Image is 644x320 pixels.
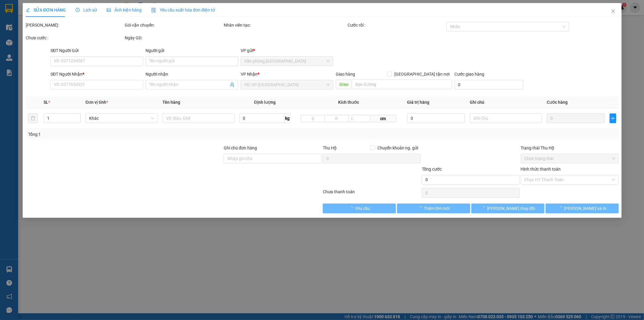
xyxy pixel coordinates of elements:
span: Văn phòng Đà Nẵng [244,57,330,66]
span: Tên hàng [162,100,180,105]
span: loading [557,206,564,210]
input: Cước giao hàng [454,80,523,90]
span: [PERSON_NAME] thay đổi [487,205,535,212]
label: Hình thức thanh toán [521,167,561,171]
span: plus [610,116,616,121]
span: Thêm ĐH mới [424,205,450,212]
img: icon [151,8,156,13]
span: edit [26,8,30,12]
button: Yêu cầu [323,204,396,213]
div: VP gửi [241,47,333,54]
span: Giao [335,80,351,89]
span: Cước hàng [547,100,568,105]
span: Yêu cầu [355,205,370,212]
input: Dọc đường [351,80,452,89]
div: Người nhận [146,71,238,77]
span: Lịch sử [75,8,97,12]
div: Chưa cước : [26,34,123,41]
input: R [325,115,349,122]
span: Yêu cầu xuất hóa đơn điện tử [151,8,215,12]
div: Nhân viên tạo: [224,22,346,28]
div: [PERSON_NAME]: [26,22,123,28]
input: VD: Bàn, Ghế [162,113,235,123]
div: Trạng thái Thu Hộ [521,145,618,151]
div: Ngày GD: [125,34,223,41]
span: kg [284,113,290,123]
div: SĐT Người Nhận [50,71,143,77]
span: VP Nhận [241,72,258,77]
button: [PERSON_NAME] thay đổi [471,204,544,213]
input: 0 [547,113,605,123]
span: Chuyển khoản ng. gửi [375,145,420,151]
span: loading [480,206,487,210]
span: Chọn trạng thái [524,154,615,163]
span: Tổng cước [421,167,441,171]
span: Ảnh kiện hàng [107,8,142,12]
span: Đơn vị tính [85,100,108,105]
span: [PERSON_NAME] và In [564,205,606,212]
label: Ghi chú đơn hàng [224,145,257,150]
div: Người gửi [146,47,238,54]
span: loading [417,206,424,210]
input: C [348,115,370,122]
th: Ghi chú [467,96,544,108]
span: close [610,9,615,14]
span: Giao hàng [335,72,355,77]
div: Chưa thanh toán [322,188,421,199]
span: picture [107,8,111,12]
input: D [301,115,325,122]
button: plus [610,113,616,123]
button: delete [28,113,38,123]
span: Giá trị hàng [407,100,429,105]
span: user-add [230,82,235,87]
button: [PERSON_NAME] và In [545,204,618,213]
span: loading [348,206,355,210]
span: Khác [89,114,154,123]
span: Thu Hộ [322,145,336,150]
span: Kích thước [338,100,359,105]
div: SĐT Người Gửi [50,47,143,54]
div: Cước rồi : [347,22,445,28]
span: SỬA ĐƠN HÀNG [26,8,66,12]
span: SL [43,100,48,105]
span: clock-circle [75,8,80,12]
span: Định lượng [254,100,275,105]
span: cm [370,115,396,122]
div: Gói vận chuyển: [125,22,223,28]
button: Thêm ĐH mới [397,204,470,213]
input: Ghi Chú [470,113,542,123]
button: Close [604,3,621,20]
input: Ghi chú đơn hàng [224,154,322,163]
span: [GEOGRAPHIC_DATA] tận nơi [392,71,452,77]
div: Tổng: 1 [28,131,248,138]
label: Cước giao hàng [454,72,484,77]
